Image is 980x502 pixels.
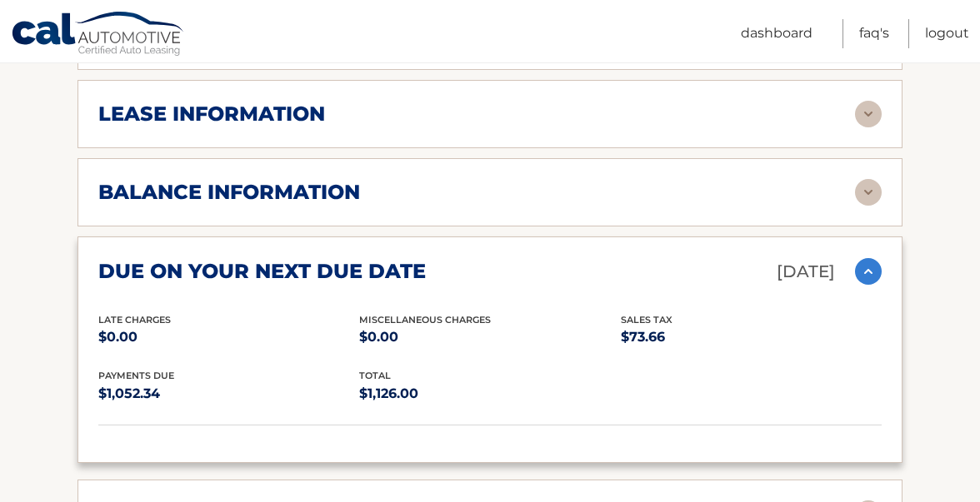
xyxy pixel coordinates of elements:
h2: lease information [98,102,325,127]
img: accordion-rest.svg [855,179,882,206]
p: $0.00 [359,326,620,349]
a: Dashboard [741,19,812,48]
h2: balance information [98,180,360,205]
h2: due on your next due date [98,259,426,284]
a: FAQ's [859,19,889,48]
span: Miscellaneous Charges [359,314,491,326]
p: $73.66 [621,326,882,349]
a: Cal Automotive [11,11,186,59]
p: $1,052.34 [98,382,359,405]
p: [DATE] [777,257,835,286]
a: Logout [925,19,969,48]
span: Sales Tax [621,314,672,326]
p: $0.00 [98,326,359,349]
img: accordion-rest.svg [855,101,882,127]
span: Late Charges [98,314,171,326]
img: accordion-active.svg [855,258,882,285]
p: $1,126.00 [359,382,620,405]
span: total [359,370,391,381]
span: Payments Due [98,370,174,381]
